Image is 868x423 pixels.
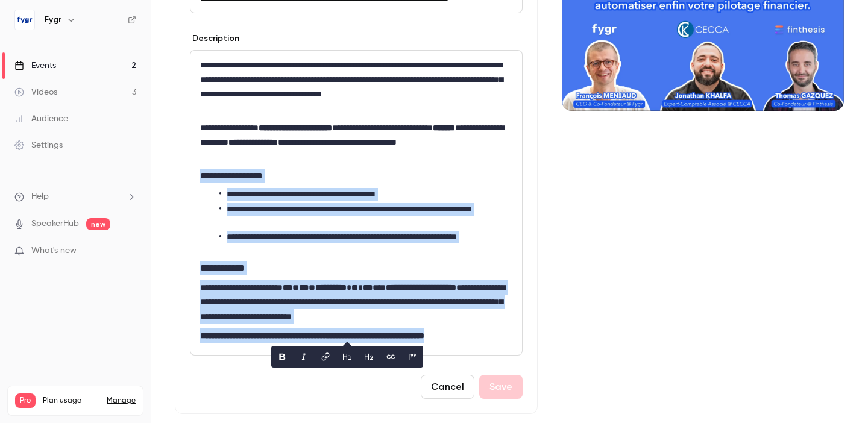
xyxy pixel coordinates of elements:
[421,375,474,399] button: Cancel
[15,10,34,30] img: Fygr
[272,347,292,366] button: bold
[316,347,335,366] button: link
[14,113,68,125] div: Audience
[14,86,57,98] div: Videos
[31,245,77,257] span: What's new
[122,246,136,257] iframe: Noticeable Trigger
[403,347,422,366] button: blockquote
[31,190,49,203] span: Help
[190,51,522,355] div: editor
[86,218,110,230] span: new
[15,393,36,408] span: Pro
[190,33,239,45] label: Description
[43,396,99,406] span: Plan usage
[45,14,61,26] h6: Fygr
[294,347,313,366] button: italic
[107,396,136,406] a: Manage
[14,190,136,203] li: help-dropdown-opener
[190,50,523,356] section: description
[14,139,63,151] div: Settings
[14,60,56,72] div: Events
[31,218,79,230] a: SpeakerHub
